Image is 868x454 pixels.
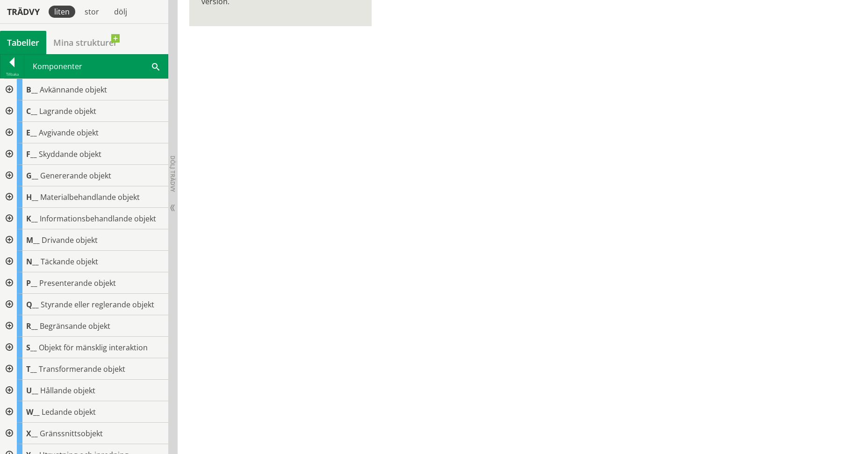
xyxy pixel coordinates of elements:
[49,6,75,18] div: liten
[40,213,156,224] span: Informationsbehandlande objekt
[79,6,105,18] div: stor
[26,256,39,267] span: N__
[26,85,38,95] span: B__
[26,385,38,396] span: U__
[26,149,37,159] span: F__
[39,342,148,353] span: Objekt för mänsklig interaktion
[26,342,37,353] span: S__
[26,128,37,138] span: E__
[26,364,37,374] span: T__
[26,213,38,224] span: K__
[42,235,98,245] span: Drivande objekt
[46,31,124,54] a: Mina strukturer
[39,149,101,159] span: Skyddande objekt
[40,170,111,181] span: Genererande objekt
[169,156,177,192] span: Dölj trädvy
[39,364,125,374] span: Transformerande objekt
[26,278,37,288] span: P__
[24,55,168,78] div: Komponenter
[39,128,99,138] span: Avgivande objekt
[40,192,140,202] span: Materialbehandlande objekt
[108,6,133,18] div: dölj
[26,299,39,310] span: Q__
[40,385,95,396] span: Hållande objekt
[26,170,38,181] span: G__
[26,106,37,116] span: C__
[39,106,96,116] span: Lagrande objekt
[40,85,107,95] span: Avkännande objekt
[39,278,116,288] span: Presenterande objekt
[42,407,96,417] span: Ledande objekt
[26,235,40,245] span: M__
[2,7,45,17] div: Trädvy
[26,407,40,417] span: W__
[40,321,110,331] span: Begränsande objekt
[40,428,103,439] span: Gränssnittsobjekt
[41,256,98,267] span: Täckande objekt
[0,71,24,78] div: Tillbaka
[26,321,38,331] span: R__
[152,61,159,71] span: Sök i tabellen
[41,299,154,310] span: Styrande eller reglerande objekt
[26,428,38,439] span: X__
[26,192,38,202] span: H__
